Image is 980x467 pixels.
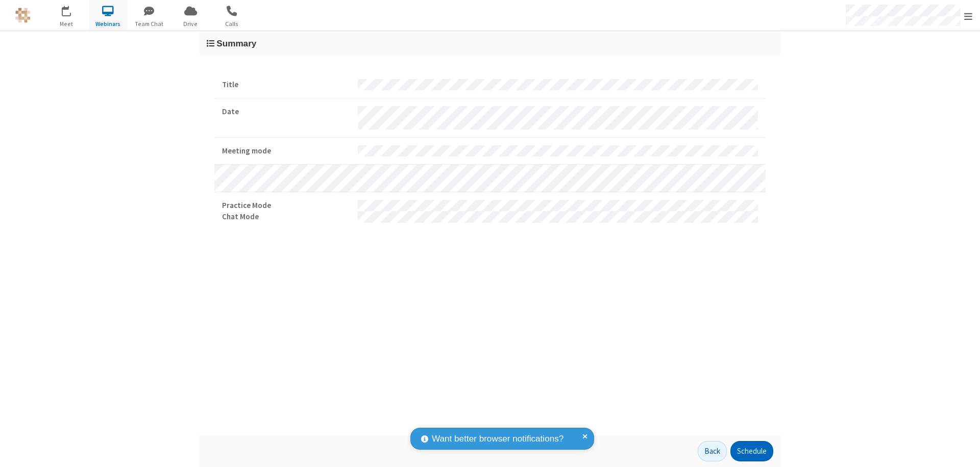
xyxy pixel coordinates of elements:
span: Meet [47,19,86,29]
span: Webinars [89,19,127,29]
span: Summary [216,38,256,48]
strong: Practice Mode [222,200,350,212]
span: Drive [171,19,210,29]
button: Back [698,441,727,461]
strong: Title [222,79,350,91]
strong: Meeting mode [222,145,350,157]
span: Team Chat [130,19,168,29]
span: Calls [213,19,251,29]
strong: Chat Mode [222,211,350,223]
div: 5 [69,6,76,13]
button: Schedule [730,441,773,461]
span: Want better browser notifications? [432,432,563,446]
strong: Date [222,106,350,118]
img: QA Selenium DO NOT DELETE OR CHANGE [15,8,31,23]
